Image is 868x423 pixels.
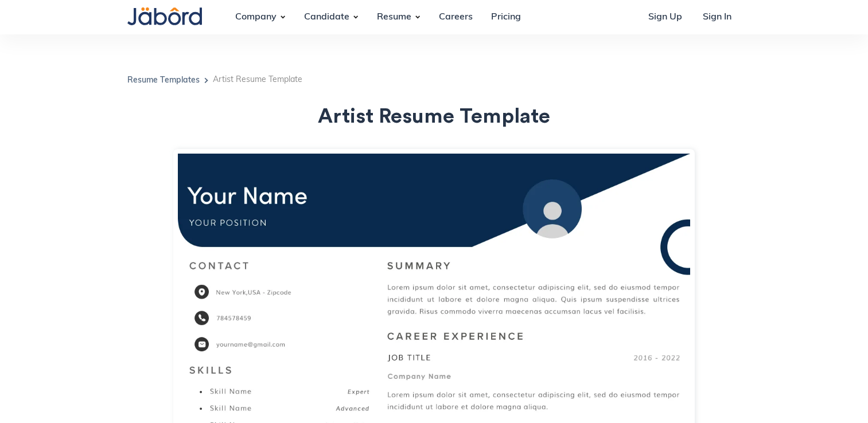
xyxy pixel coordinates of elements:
[430,2,482,33] a: Careers
[127,77,200,85] a: Resume Templates
[639,2,691,33] a: Sign Up
[295,2,359,33] div: Candidate
[368,2,421,33] div: Resume
[226,2,286,33] div: Company
[694,2,741,33] a: Sign In
[482,2,530,33] a: Pricing
[127,105,741,128] h1: Artist Resume Template
[127,7,202,25] img: Jabord
[213,76,302,84] h5: Artist Resume Template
